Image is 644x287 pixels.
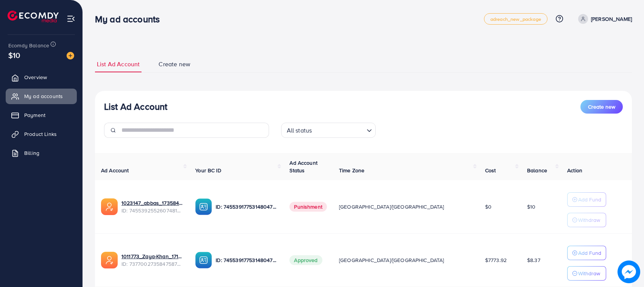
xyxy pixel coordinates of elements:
[121,253,183,268] div: <span class='underline'>1011773_Zaya-Khan_1717592302951</span></br>7377002735847587841
[67,14,75,23] img: menu
[339,203,444,211] span: [GEOGRAPHIC_DATA]/[GEOGRAPHIC_DATA]
[195,198,212,215] img: ic-ba-acc.ded83a64.svg
[567,213,606,227] button: Withdraw
[121,207,183,214] span: ID: 7455392552607481857
[339,167,364,174] span: Time Zone
[314,123,363,136] input: Search for option
[8,11,59,22] img: logo
[8,42,49,49] span: Ecomdy Balance
[121,260,183,268] span: ID: 7377002735847587841
[121,253,183,260] a: 1011773_Zaya-Khan_1717592302951
[567,246,606,260] button: Add Fund
[24,92,63,100] span: My ad accounts
[285,125,314,136] span: All status
[6,89,77,104] a: My ad accounts
[578,195,601,204] p: Add Fund
[575,14,632,24] a: [PERSON_NAME]
[101,198,118,215] img: ic-ads-acc.e4c84228.svg
[289,159,317,174] span: Ad Account Status
[567,266,606,281] button: Withdraw
[121,199,183,207] a: 1023147_abbas_1735843853887
[527,256,540,264] span: $8.37
[95,14,166,25] h3: My ad accounts
[588,103,615,111] span: Create new
[6,70,77,85] a: Overview
[101,252,118,268] img: ic-ads-acc.e4c84228.svg
[195,167,221,174] span: Your BC ID
[24,73,47,81] span: Overview
[620,263,638,281] img: image
[484,13,548,25] a: adreach_new_package
[490,17,541,22] span: adreach_new_package
[24,130,57,138] span: Product Links
[101,167,129,174] span: Ad Account
[6,108,77,123] a: Payment
[6,126,77,142] a: Product Links
[97,60,140,69] span: List Ad Account
[527,167,547,174] span: Balance
[121,199,183,215] div: <span class='underline'>1023147_abbas_1735843853887</span></br>7455392552607481857
[216,256,277,265] p: ID: 7455391775314804752
[485,256,507,264] span: $7773.92
[578,215,600,225] p: Withdraw
[485,167,496,174] span: Cost
[527,203,535,211] span: $10
[216,202,277,211] p: ID: 7455391775314804752
[580,100,623,114] button: Create new
[67,52,74,59] img: image
[289,202,327,212] span: Punishment
[339,256,444,264] span: [GEOGRAPHIC_DATA]/[GEOGRAPHIC_DATA]
[159,60,190,69] span: Create new
[8,50,20,61] span: $10
[567,167,582,174] span: Action
[485,203,492,211] span: $0
[578,269,600,278] p: Withdraw
[24,111,45,119] span: Payment
[567,192,606,207] button: Add Fund
[24,149,39,157] span: Billing
[281,123,376,138] div: Search for option
[591,14,632,23] p: [PERSON_NAME]
[289,255,322,265] span: Approved
[6,145,77,161] a: Billing
[195,252,212,268] img: ic-ba-acc.ded83a64.svg
[104,101,167,112] h3: List Ad Account
[578,248,601,257] p: Add Fund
